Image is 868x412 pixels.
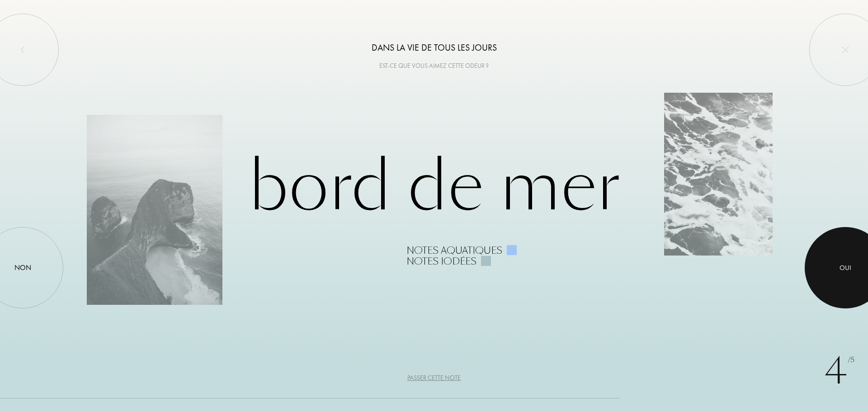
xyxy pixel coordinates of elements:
div: Notes aquatiques [406,245,502,256]
img: left_onboard.svg [19,46,26,53]
div: Oui [840,263,851,273]
div: 4 [824,344,854,398]
div: Notes iodées [406,256,476,267]
img: quit_onboard.svg [842,46,849,53]
div: Bord de Mer [87,146,781,267]
div: Non [14,262,31,273]
span: /5 [848,355,854,365]
div: Passer cette note [407,373,461,383]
